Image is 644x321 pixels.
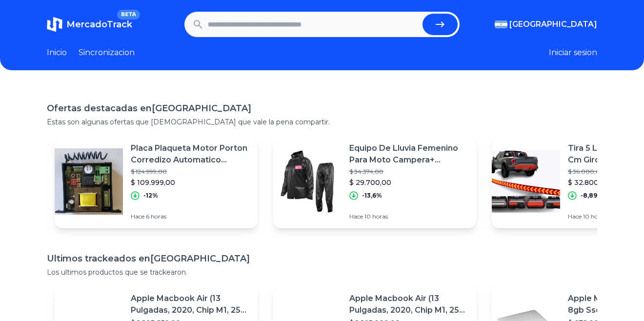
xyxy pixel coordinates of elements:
[549,47,597,59] button: Iniciar sesion
[47,17,62,32] img: MercadoTrack
[349,213,468,221] p: Hace 10 horas
[581,192,603,200] p: -8,89%
[55,147,123,216] img: Featured image
[131,293,250,316] p: Apple Macbook Air (13 Pulgadas, 2020, Chip M1, 256 Gb De Ssd, 8 Gb De Ram) - Plata
[273,147,342,216] img: Featured image
[349,168,468,176] p: $ 34.374,00
[495,20,507,28] img: Argentina
[495,19,597,30] button: [GEOGRAPHIC_DATA]
[492,147,560,216] img: Featured image
[349,178,468,187] p: $ 29.700,00
[509,19,597,30] span: [GEOGRAPHIC_DATA]
[273,135,476,228] a: Featured imageEquipo De Lluvia Femenino Para Moto Campera+ Pantalon.$ 34.374,00$ 29.700,00-13,6%H...
[349,293,468,316] p: Apple Macbook Air (13 Pulgadas, 2020, Chip M1, 256 Gb De Ssd, 8 Gb De Ram) - Plata
[362,192,382,200] p: -13,6%
[47,17,132,32] a: MercadoTrackBETA
[79,47,135,59] a: Sincronizacion
[66,19,132,30] span: MercadoTrack
[47,101,597,115] h1: Ofertas destacadas en [GEOGRAPHIC_DATA]
[131,178,250,187] p: $ 109.999,00
[131,142,250,166] p: Placa Plaqueta Motor Porton Corredizo Automatico [PERSON_NAME]
[117,10,140,20] span: BETA
[55,135,258,228] a: Featured imagePlaca Plaqueta Motor Porton Corredizo Automatico [PERSON_NAME]$ 124.999,00$ 109.999...
[47,252,597,265] h1: Ultimos trackeados en [GEOGRAPHIC_DATA]
[143,192,158,200] p: -12%
[47,267,597,277] p: Los ultimos productos que se trackearon.
[349,142,468,166] p: Equipo De Lluvia Femenino Para Moto Campera+ Pantalon.
[131,213,250,221] p: Hace 6 horas
[47,47,67,59] a: Inicio
[47,117,597,127] p: Estas son algunas ofertas que [DEMOGRAPHIC_DATA] que vale la pena compartir.
[131,168,250,176] p: $ 124.999,00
